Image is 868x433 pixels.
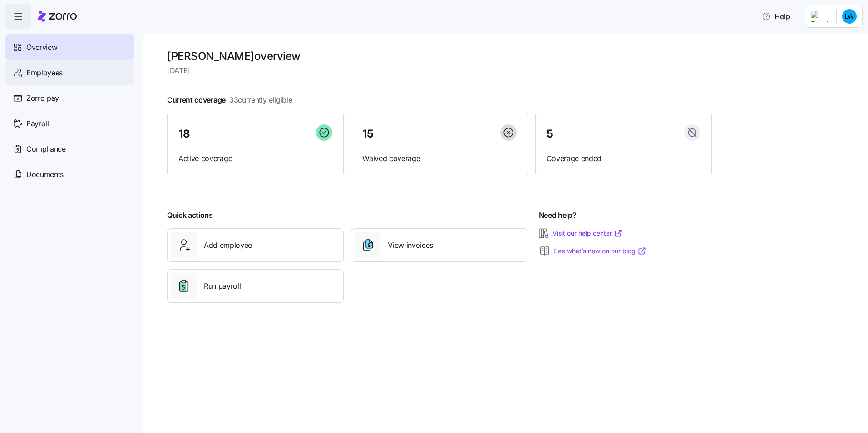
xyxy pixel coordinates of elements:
[26,67,63,79] span: Employees
[539,210,577,221] span: Need help?
[755,7,798,25] button: Help
[362,128,373,139] span: 15
[204,240,252,251] span: Add employee
[26,118,49,129] span: Payroll
[5,136,134,162] a: Compliance
[5,34,134,60] a: Overview
[26,169,64,180] span: Documents
[26,143,66,155] span: Compliance
[554,246,646,256] a: See what’s new on our blog
[552,229,623,238] a: Visit our help center
[842,9,857,24] img: c0e0388fe6342deee47f791d0dfbc0c5
[5,85,134,111] a: Zorro pay
[26,93,59,104] span: Zorro pay
[167,65,712,76] span: [DATE]
[5,162,134,187] a: Documents
[229,94,292,106] span: 33 currently eligible
[178,128,190,139] span: 18
[5,111,134,136] a: Payroll
[167,210,213,221] span: Quick actions
[5,60,134,85] a: Employees
[204,280,241,292] span: Run payroll
[811,11,829,22] img: Employer logo
[167,49,712,63] h1: [PERSON_NAME] overview
[547,153,700,164] span: Coverage ended
[362,153,516,164] span: Waived coverage
[26,42,57,53] span: Overview
[388,240,433,251] span: View invoices
[167,94,292,106] span: Current coverage
[178,153,332,164] span: Active coverage
[547,128,553,139] span: 5
[762,11,790,22] span: Help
